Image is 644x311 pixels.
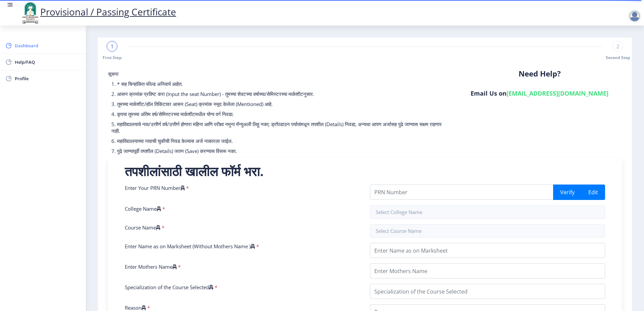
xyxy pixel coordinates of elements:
[111,101,444,107] p: 3. तुमच्या मार्कशीट/हॉल तिकिटावर आसन (Seat) क्रमांक नमूद केलेला (Mentioned) आहे.
[111,91,444,97] p: 2. आसन क्रमांक प्रविष्ट करा (Input the seat Number) - तुमच्या शेवटच्या वर्षाच्या/सेमिस्टरच्या मार...
[616,43,620,50] span: 2
[108,70,118,77] span: सूचना
[111,148,444,154] p: 7. पुढे जाण्यापूर्वी तपशील (Details) जतन (Save) करण्यास विसरू नका.
[125,243,255,250] label: Enter Name as on Marksheet (Without Mothers Name )
[111,111,444,117] p: 4. कृपया तुमच्या अंतिम वर्ष/सेमिस्टरच्या मार्कशीटमधील योग्य वर्ग निवडा.
[20,1,40,24] img: logo
[553,185,582,200] button: Verify
[125,224,160,231] label: Course Name
[370,205,605,219] input: Select College Name
[457,89,622,97] h6: Email Us on
[581,185,605,200] button: Edit
[15,42,80,50] span: Dashboard
[111,81,444,87] p: 1. * सह चिन्हांकित फील्ड अनिवार्य आहेत.
[15,58,80,66] span: Help/FAQ
[111,138,444,144] p: 6. महाविद्यालयाच्या नावाची चुकीची निवड केल्यास अर्ज नाकारला जाईल.
[370,224,605,238] input: Select Course Name
[125,164,605,178] h2: तपशीलांसाठी खालील फॉर्म भरा.
[103,55,122,60] span: First Step
[125,304,146,311] label: Reason
[15,74,80,83] span: Profile
[125,185,185,191] label: Enter Your PRN Number
[519,68,561,79] b: Need Help?
[125,205,161,212] label: College Name
[20,5,176,18] a: Provisional / Passing Certificate
[370,284,605,299] input: Specialization of the Course Selected
[370,243,605,258] input: Enter Name as on Marksheet
[506,89,608,97] a: [EMAIL_ADDRESS][DOMAIN_NAME]
[606,55,630,60] span: Second Step
[370,263,605,278] input: Enter Mothers Name
[125,284,213,291] label: Specialization of the Course Selected
[125,263,177,270] label: Enter Mothers Name
[111,121,444,134] p: 5. महाविद्यालयाचे नाव/उत्तीर्ण वर्ष/उत्तीर्ण होणारा महिना आणि परीक्षा नमुना मॅन्युअली लिहू नका; ड...
[370,185,553,200] input: PRN Number
[111,43,114,50] span: 1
